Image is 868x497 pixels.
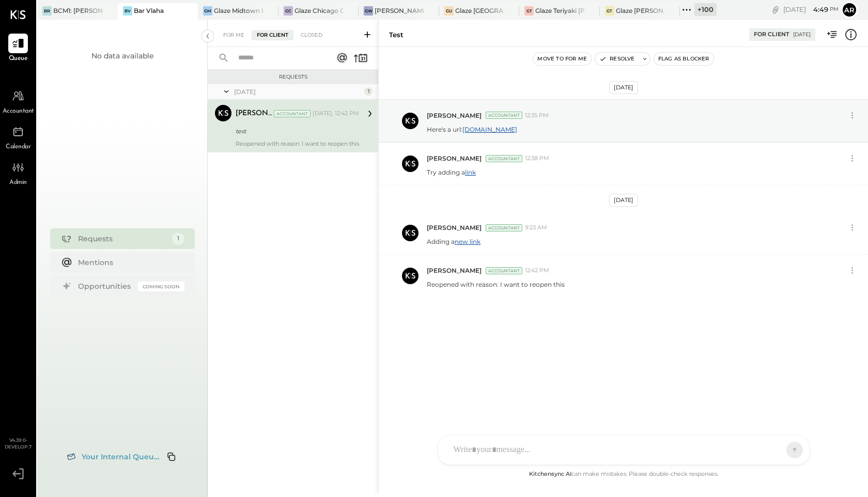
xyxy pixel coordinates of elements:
[616,6,665,15] div: Glaze [PERSON_NAME] [PERSON_NAME] LLC
[218,30,250,40] div: For Me
[770,4,781,15] div: copy link
[427,237,481,246] p: Adding a
[163,448,180,465] button: Copy email to clipboard
[295,6,344,15] div: Glaze Chicago Ghost - West River Rice LLC
[296,30,328,40] div: Closed
[525,112,549,120] span: 12:35 PM
[427,154,482,163] span: [PERSON_NAME]
[444,6,454,15] div: GU
[203,6,212,15] div: GM
[53,6,102,15] div: BCM1: [PERSON_NAME] Kitchen Bar Market
[1,158,36,188] a: Admin
[364,87,373,96] div: 1
[78,234,167,244] div: Requests
[234,87,362,96] div: [DATE]
[82,452,159,461] span: Your Internal Queue...
[91,51,153,61] div: No data available
[42,6,52,15] div: BR
[313,110,359,118] div: [DATE], 12:42 PM
[754,30,789,39] div: For Client
[213,73,373,81] div: Requests
[9,178,27,188] span: Admin
[236,126,356,136] div: test
[462,126,517,133] a: [DOMAIN_NAME]
[525,224,547,232] span: 9:23 AM
[364,6,373,15] div: GW
[123,6,132,15] div: BV
[694,3,717,16] div: + 100
[427,111,482,120] span: [PERSON_NAME]
[138,282,184,291] div: Coming Soon
[533,53,591,65] button: Move to for me
[455,6,504,15] div: Glaze [GEOGRAPHIC_DATA] - 110 Uni
[609,81,638,94] div: [DATE]
[793,31,811,38] div: [DATE]
[274,110,311,117] div: Accountant
[6,143,30,152] span: Calendar
[78,281,133,291] div: Opportunities
[427,168,476,177] p: Try adding a
[841,2,858,18] button: Ar
[486,267,522,274] div: Accountant
[525,154,549,163] span: 12:38 PM
[1,34,36,64] a: Queue
[654,53,714,65] button: Flag as Blocker
[3,107,34,116] span: Accountant
[535,6,584,15] div: Glaze Teriyaki [PERSON_NAME] Street - [PERSON_NAME] River [PERSON_NAME] LLC
[375,6,424,15] div: [PERSON_NAME] - Glaze Williamsburg One LLC
[236,108,272,119] div: [PERSON_NAME]
[389,30,404,40] div: test
[78,257,179,268] div: Mentions
[486,112,522,119] div: Accountant
[465,168,476,176] a: link
[609,194,638,207] div: [DATE]
[486,155,522,162] div: Accountant
[427,125,517,134] p: Here's a url:
[486,224,522,231] div: Accountant
[524,6,534,15] div: GT
[9,54,28,64] span: Queue
[172,232,184,245] div: 1
[605,6,614,15] div: GT
[427,223,482,232] span: [PERSON_NAME]
[595,53,639,65] button: Resolve
[427,266,482,275] span: [PERSON_NAME]
[134,6,164,15] div: Bar Vlaha
[214,6,263,15] div: Glaze Midtown East - Glaze Lexington One LLC
[455,238,481,245] a: new link
[783,5,839,14] div: [DATE]
[427,280,565,289] p: Reopened with reason: I want to reopen this
[252,30,293,40] div: For Client
[236,140,359,147] div: Reopened with reason: I want to reopen this
[1,86,36,116] a: Accountant
[1,122,36,152] a: Calendar
[284,6,293,15] div: GC
[525,267,549,275] span: 12:42 PM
